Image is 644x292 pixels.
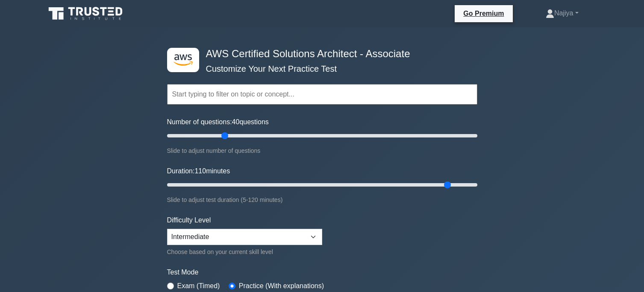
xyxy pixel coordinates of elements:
label: Duration: minutes [167,166,230,176]
label: Practice (With explanations) [239,281,324,291]
div: Choose based on your current skill level [167,247,322,257]
a: Go Premium [458,8,509,19]
a: Najiya [525,5,599,22]
h4: AWS Certified Solutions Architect - Associate [203,48,435,60]
label: Difficulty Level [167,215,211,225]
div: Slide to adjust test duration (5-120 minutes) [167,195,477,205]
div: Slide to adjust number of questions [167,146,477,156]
span: 40 [232,118,240,126]
label: Test Mode [167,267,477,277]
label: Exam (Timed) [177,281,220,291]
span: 110 [194,167,206,175]
input: Start typing to filter on topic or concept... [167,84,477,105]
label: Number of questions: questions [167,117,269,127]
